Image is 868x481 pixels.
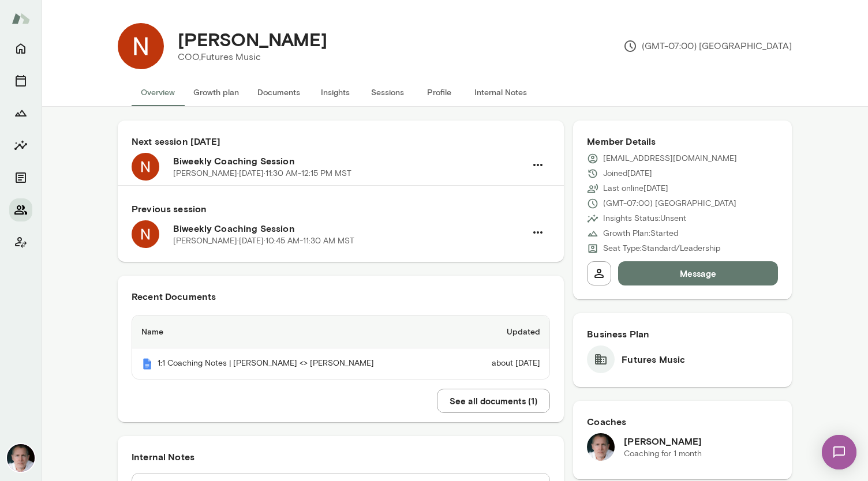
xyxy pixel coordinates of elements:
th: Name [132,315,462,348]
p: Growth Plan: Started [603,228,678,239]
h6: [PERSON_NAME] [624,434,702,448]
p: (GMT-07:00) [GEOGRAPHIC_DATA] [623,39,792,53]
h6: Internal Notes [132,450,550,464]
h6: Next session [DATE] [132,134,550,148]
button: Growth plan [184,78,248,106]
button: Message [618,261,778,285]
p: [PERSON_NAME] · [DATE] · 10:45 AM-11:30 AM MST [173,235,354,247]
th: Updated [462,315,549,348]
h6: Biweekly Coaching Session [173,221,526,235]
img: Mento [141,358,153,370]
button: Client app [9,231,32,254]
button: Internal Notes [465,78,536,106]
p: COO, Futures Music [178,50,327,64]
h4: [PERSON_NAME] [178,28,327,50]
p: [EMAIL_ADDRESS][DOMAIN_NAME] [603,153,737,164]
button: Documents [9,166,32,189]
button: Profile [413,78,465,106]
h6: Coaches [587,415,778,429]
td: about [DATE] [462,348,549,379]
h6: Business Plan [587,327,778,341]
p: Seat Type: Standard/Leadership [603,243,720,254]
button: Insights [309,78,361,106]
button: Sessions [361,78,413,106]
button: See all documents (1) [437,389,550,413]
h6: Futures Music [622,352,685,366]
p: Joined [DATE] [603,168,652,179]
h6: Member Details [587,134,778,148]
h6: Biweekly Coaching Session [173,154,526,168]
button: Home [9,37,32,60]
th: 1:1 Coaching Notes | [PERSON_NAME] <> [PERSON_NAME] [132,348,462,379]
button: Sessions [9,69,32,92]
button: Overview [132,78,184,106]
button: Documents [248,78,309,106]
button: Growth Plan [9,102,32,125]
p: Coaching for 1 month [624,448,702,460]
p: (GMT-07:00) [GEOGRAPHIC_DATA] [603,198,736,209]
h6: Previous session [132,202,550,216]
img: Nicky Berger [118,23,164,69]
button: Insights [9,134,32,157]
h6: Recent Documents [132,290,550,303]
img: Mento [12,7,30,29]
p: Last online [DATE] [603,183,668,194]
img: Mike Lane [7,444,35,472]
img: Mike Lane [587,433,615,461]
p: Insights Status: Unsent [603,213,686,224]
p: [PERSON_NAME] · [DATE] · 11:30 AM-12:15 PM MST [173,168,351,179]
button: Members [9,198,32,221]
